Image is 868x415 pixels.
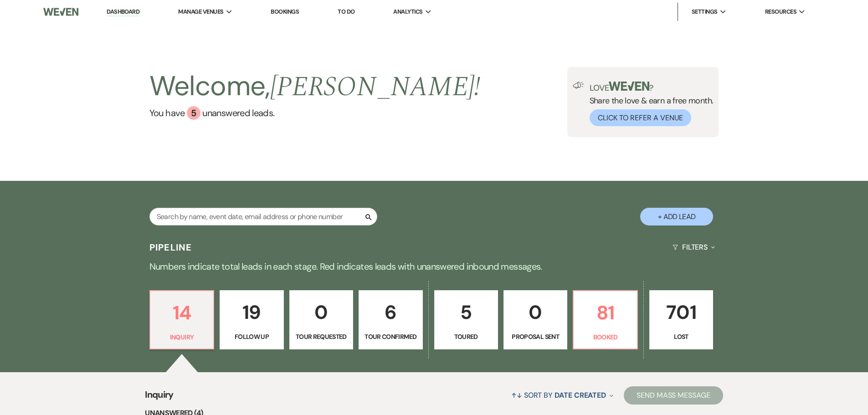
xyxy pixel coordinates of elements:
[226,332,277,342] p: Follow Up
[609,82,649,91] img: weven-logo-green.svg
[503,290,567,349] a: 0Proposal Sent
[649,290,713,349] a: 701Lost
[579,297,631,328] p: 81
[365,297,416,328] p: 6
[43,2,78,21] img: Weven Logo
[509,332,561,342] p: Proposal Sent
[156,297,208,328] p: 14
[590,109,691,126] button: Click to Refer a Venue
[365,332,416,342] p: Tour Confirmed
[434,290,498,349] a: 5Toured
[555,390,606,400] span: Date Created
[640,208,713,225] button: + Add Lead
[106,259,762,274] p: Numbers indicate total leads in each stage. Red indicates leads with unanswered inbound messages.
[359,290,422,349] a: 6Tour Confirmed
[584,82,714,126] div: Share the love & earn a free month.
[692,7,718,16] span: Settings
[107,8,139,16] a: Dashboard
[178,7,223,16] span: Manage Venues
[573,290,637,349] a: 81Booked
[156,332,208,342] p: Inquiry
[295,332,347,342] p: Tour Requested
[669,235,719,259] button: Filters
[511,390,522,400] span: ↑↓
[220,290,283,349] a: 19Follow Up
[295,297,347,328] p: 0
[149,241,192,254] h3: Pipeline
[655,297,707,328] p: 701
[289,290,353,349] a: 0Tour Requested
[765,7,796,16] span: Resources
[440,332,492,342] p: Toured
[393,7,422,16] span: Analytics
[226,297,277,328] p: 19
[579,332,631,342] p: Booked
[509,297,561,328] p: 0
[271,8,299,15] a: Bookings
[149,67,481,106] h2: Welcome,
[624,386,723,405] button: Send Mass Message
[508,383,617,407] button: Sort By Date Created
[590,82,714,92] p: Love ?
[187,106,200,120] div: 5
[149,208,377,225] input: Search by name, event date, email address or phone number
[270,66,481,108] span: [PERSON_NAME] !
[655,332,707,342] p: Lost
[149,290,214,349] a: 14Inquiry
[338,8,354,15] a: To Do
[573,82,584,89] img: loud-speaker-illustration.svg
[149,106,481,120] a: You have 5 unanswered leads.
[145,388,174,407] span: Inquiry
[440,297,492,328] p: 5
